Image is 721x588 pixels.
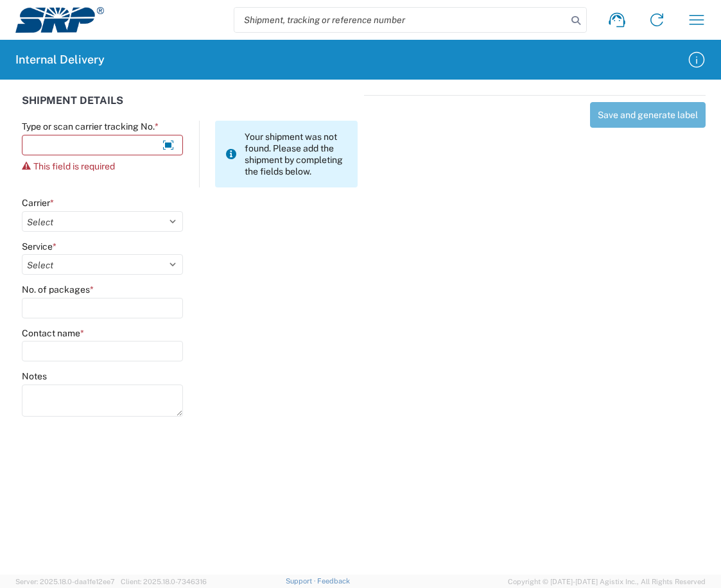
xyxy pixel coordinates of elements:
img: srp [15,7,104,33]
input: Shipment, tracking or reference number [234,8,567,32]
span: Client: 2025.18.0-7346316 [121,578,207,585]
span: Your shipment was not found. Please add the shipment by completing the fields below. [245,131,347,177]
span: This field is required [33,161,115,171]
span: Copyright © [DATE]-[DATE] Agistix Inc., All Rights Reserved [508,576,706,587]
label: Notes [22,370,47,382]
a: Feedback [317,577,350,585]
h2: Internal Delivery [15,52,105,67]
div: SHIPMENT DETAILS [22,95,358,121]
label: Carrier [22,197,54,209]
label: Service [22,241,56,252]
label: Type or scan carrier tracking No. [22,121,159,132]
a: Support [286,577,318,585]
label: Contact name [22,327,84,339]
span: Server: 2025.18.0-daa1fe12ee7 [15,578,115,585]
label: No. of packages [22,284,94,295]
